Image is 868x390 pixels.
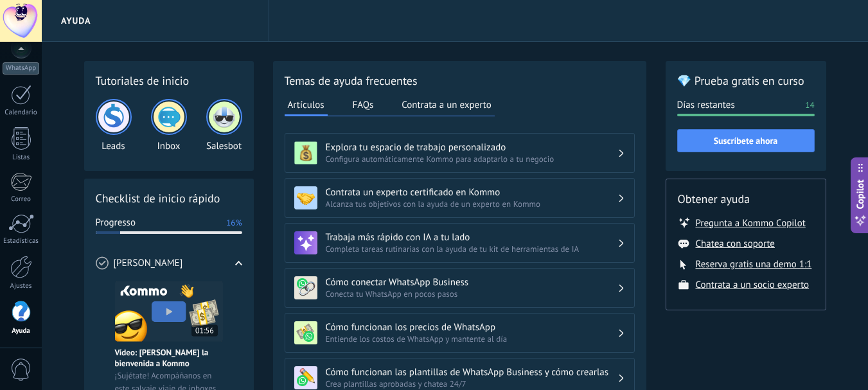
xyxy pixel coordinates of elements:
h3: Trabaja más rápido con IA a tu lado [326,231,617,244]
button: Chatea con soporte [696,238,775,250]
div: Leads [96,99,132,152]
span: Vídeo: [PERSON_NAME] la bienvenida a Kommo [115,347,223,369]
h3: Cómo funcionan los precios de WhatsApp [326,321,617,333]
button: Artículos [285,95,328,116]
span: 14 [805,99,814,112]
h3: Cómo conectar WhatsApp Business [326,276,617,288]
span: Progresso [96,217,136,229]
h2: 💎 Prueba gratis en curso [677,73,815,89]
div: WhatsApp [3,62,39,75]
h3: Contrata un experto certificado en Kommo [326,186,617,199]
h2: Checklist de inicio rápido [96,190,242,206]
h2: Obtener ayuda [678,191,814,207]
div: Estadísticas [3,237,40,245]
button: Reserva gratis una demo 1:1 [696,258,812,270]
div: Ajustes [3,282,40,290]
button: Contrata a un experto [398,95,494,114]
button: Suscríbete ahora [677,129,815,152]
span: [PERSON_NAME] [114,257,183,270]
span: Conecta tu WhatsApp en pocos pasos [326,288,617,299]
span: Días restantes [677,99,735,112]
span: Copilot [854,179,867,209]
span: 16% [226,217,242,229]
img: Meet video [115,281,223,342]
div: Ayuda [3,327,40,335]
span: Completa tareas rutinarias con la ayuda de tu kit de herramientas de IA [326,244,617,254]
div: Calendario [3,109,40,117]
h3: Cómo funcionan las plantillas de WhatsApp Business y cómo crearlas [326,366,617,378]
button: Pregunta a Kommo Copilot [696,217,806,229]
h3: Explora tu espacio de trabajo personalizado [326,141,617,154]
button: Contrata a un socio experto [696,279,810,291]
div: Listas [3,154,40,162]
button: FAQs [350,95,377,114]
div: Inbox [151,99,187,152]
span: Configura automáticamente Kommo para adaptarlo a tu negocio [326,154,617,164]
span: Suscríbete ahora [714,136,778,145]
span: Crea plantillas aprobadas y chatea 24/7 [326,378,617,389]
h2: Tutoriales de inicio [96,73,242,89]
div: Correo [3,195,40,204]
h2: Temas de ayuda frecuentes [285,73,635,89]
span: Alcanza tus objetivos con la ayuda de un experto en Kommo [326,199,617,209]
div: Salesbot [206,99,242,152]
span: Entiende los costos de WhatsApp y mantente al día [326,333,617,344]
